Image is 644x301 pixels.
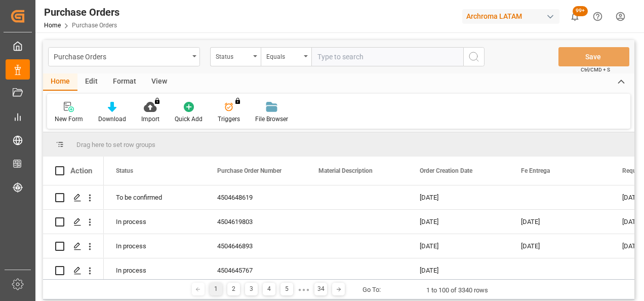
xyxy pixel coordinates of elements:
div: 1 [210,283,222,295]
button: Save [558,47,629,66]
div: [DATE] [408,234,509,258]
div: 5 [280,283,293,295]
div: [DATE] [408,185,509,209]
a: Home [44,22,61,29]
div: Press SPACE to select this row. [43,258,104,283]
span: Order Creation Date [420,167,472,174]
button: show 100 new notifications [563,5,586,28]
div: [DATE] [408,258,509,282]
div: In process [104,234,205,258]
div: Purchase Orders [54,50,189,62]
div: [DATE] [408,210,509,234]
div: 34 [314,283,327,295]
div: Archroma LATAM [462,9,559,24]
button: open menu [261,47,311,66]
div: Download [98,115,126,124]
div: To be confirmed [104,185,205,209]
div: 4 [263,283,275,295]
button: search button [463,47,485,66]
div: Home [43,73,77,91]
div: Press SPACE to select this row. [43,210,104,234]
div: 4504646893 [205,234,306,258]
div: 4504645767 [205,258,306,282]
span: Drag here to set row groups [76,141,155,148]
div: Quick Add [175,115,203,124]
span: Status [116,167,133,174]
div: Go To: [363,285,381,295]
div: 4504648619 [205,185,306,209]
div: [DATE] [509,210,610,234]
div: 3 [245,283,258,295]
div: Format [105,73,144,91]
div: New Form [55,115,83,124]
div: [DATE] [509,234,610,258]
button: Archroma LATAM [462,7,563,26]
div: 2 [227,283,240,295]
div: Equals [266,50,301,61]
button: open menu [48,47,200,66]
div: Press SPACE to select this row. [43,234,104,258]
div: ● ● ● [298,286,309,293]
div: 1 to 100 of 3340 rows [426,285,488,295]
div: In process [104,210,205,234]
span: Material Description [318,167,373,174]
div: File Browser [255,115,288,124]
div: Action [70,166,92,175]
div: Edit [77,73,105,91]
div: In process [104,258,205,282]
button: Help Center [586,5,609,28]
div: Press SPACE to select this row. [43,185,104,210]
span: Fe Entrega [521,167,550,174]
button: open menu [210,47,261,66]
span: Ctrl/CMD + S [581,66,610,73]
div: Status [216,50,250,61]
div: View [144,73,175,91]
input: Type to search [311,47,463,66]
div: Purchase Orders [44,5,119,20]
div: 4504619803 [205,210,306,234]
span: Purchase Order Number [217,167,281,174]
span: 99+ [573,6,588,16]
